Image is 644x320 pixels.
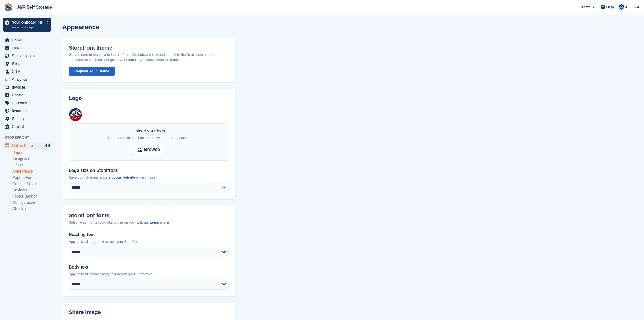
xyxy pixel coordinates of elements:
[15,3,54,12] a: J&R Self Storage
[69,108,82,121] img: logo%20for%20web-01.png
[12,169,51,174] a: Appearance
[3,115,51,122] a: menu
[12,20,44,24] p: Your onboarding
[12,142,44,149] span: Online Store
[580,4,590,10] span: Create
[3,52,51,60] a: menu
[625,5,639,10] span: Account
[69,239,229,244] p: Applies to all large text across your Storefront.
[5,135,54,140] span: Storefront
[619,4,624,10] img: Steve Revell
[12,36,44,44] span: Home
[3,44,51,52] a: menu
[3,18,51,32] a: Your onboarding View next steps
[3,107,51,115] a: menu
[12,115,44,122] span: Settings
[69,220,229,225] div: Select which fonts you'd like to use on your website.
[12,123,44,130] span: Capital
[12,194,51,199] a: Footer Banner
[108,136,189,140] span: For best results at least 240px wide and transparent
[12,52,44,60] span: Subscriptions
[106,175,135,179] a: visit your website
[3,123,51,130] a: menu
[3,142,51,149] a: menu
[133,144,164,155] input: Browse
[69,167,229,174] label: Logo size on Storefront
[69,271,229,277] p: Applies to all smaller body text across your Storefront.
[12,99,44,107] span: Coupons
[69,67,115,76] button: Request Your Theme
[69,264,229,270] label: Body text
[12,206,51,211] a: Check-in
[144,146,160,153] strong: Browse
[12,76,44,83] span: Analytics
[12,60,44,67] span: Sites
[69,309,229,315] h2: Share image
[12,44,44,52] span: Tasks
[69,212,110,219] h2: Storefront fonts
[62,23,99,31] h1: Appearance
[12,91,44,99] span: Pricing
[4,3,12,11] img: stora-icon-8386f47178a22dfd0bd8f6a31ec36ba5ce8667c1dd55bd0f319d3a0aa187defe.svg
[606,4,614,10] span: Help
[3,91,51,99] a: menu
[12,83,44,91] span: Invoices
[12,188,51,193] a: Reviews
[12,150,51,155] a: Pages
[69,52,229,63] p: Get a theme to match your brand. Press the button below and complete the form, then a member of t...
[3,76,51,83] a: menu
[12,25,44,30] p: View next steps
[12,175,51,180] a: Pop-up Form
[12,107,44,115] span: Insurance
[12,200,51,205] a: Configuration
[69,45,112,51] h2: Storefront theme
[69,95,229,101] h2: Logo
[108,128,189,141] div: Upload your logo
[3,99,51,107] a: menu
[12,163,51,168] a: Info Bar
[150,220,169,224] a: Learn more
[45,142,51,149] a: Preview store
[3,60,51,67] a: menu
[12,181,51,186] a: Contact Details
[3,83,51,91] a: menu
[3,68,51,75] a: menu
[3,36,51,44] a: menu
[69,175,229,180] p: Save your changes and to check size.
[12,68,44,75] span: CRM
[12,156,51,161] a: Navigation
[69,231,229,238] label: Heading text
